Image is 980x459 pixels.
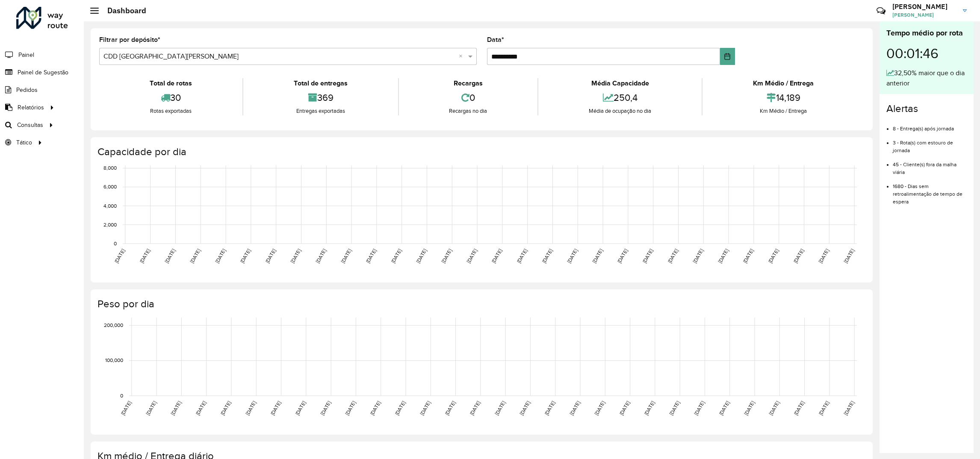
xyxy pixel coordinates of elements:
[872,2,890,20] a: Contato Rápido
[886,68,967,88] div: 32,50% maior que o dia anterior
[444,400,456,416] text: [DATE]
[401,78,536,88] div: Recargas
[743,400,755,416] text: [DATE]
[466,248,478,264] text: [DATE]
[390,248,402,264] text: [DATE]
[99,35,160,45] label: Filtrar por depósito
[394,400,406,416] text: [DATE]
[18,50,34,59] span: Painel
[289,248,302,264] text: [DATE]
[269,400,282,416] text: [DATE]
[103,203,117,209] text: 4,000
[516,248,528,264] text: [DATE]
[294,400,307,416] text: [DATE]
[487,35,504,45] label: Data
[319,400,332,416] text: [DATE]
[893,176,967,206] li: 1680 - Dias sem retroalimentação de tempo de espera
[641,248,654,264] text: [DATE]
[705,107,862,115] div: Km Médio / Entrega
[618,400,631,416] text: [DATE]
[114,241,117,246] text: 0
[792,248,805,264] text: [DATE]
[401,107,536,115] div: Recargas no dia
[742,248,754,264] text: [DATE]
[219,400,232,416] text: [DATE]
[170,400,182,416] text: [DATE]
[369,400,381,416] text: [DATE]
[139,248,151,264] text: [DATE]
[99,6,146,15] h2: Dashboard
[720,48,735,65] button: Choose Date
[239,248,251,264] text: [DATE]
[105,358,123,363] text: 100,000
[693,400,705,416] text: [DATE]
[17,121,43,129] span: Consultas
[886,27,967,39] div: Tempo médio por rota
[344,400,357,416] text: [DATE]
[18,103,44,112] span: Relatórios
[886,39,967,68] div: 00:01:46
[717,248,729,264] text: [DATE]
[245,78,396,88] div: Total de entregas
[543,400,556,416] text: [DATE]
[593,400,606,416] text: [DATE]
[893,154,967,176] li: 45 - Cliente(s) fora da malha viária
[540,78,700,88] div: Média Capacidade
[568,400,581,416] text: [DATE]
[893,132,967,154] li: 3 - Rota(s) com estouro de jornada
[97,146,864,158] h4: Capacidade por dia
[214,248,227,264] text: [DATE]
[245,88,396,107] div: 369
[120,400,132,416] text: [DATE]
[164,248,176,264] text: [DATE]
[16,85,38,94] span: Pedidos
[103,184,117,190] text: 6,000
[893,118,967,132] li: 8 - Entrega(s) após jornada
[113,248,126,264] text: [DATE]
[340,248,352,264] text: [DATE]
[718,400,730,416] text: [DATE]
[591,248,604,264] text: [DATE]
[540,88,700,107] div: 250,4
[768,400,780,416] text: [DATE]
[886,103,967,115] h4: Alertas
[101,88,240,107] div: 30
[264,248,277,264] text: [DATE]
[668,400,681,416] text: [DATE]
[18,68,68,77] span: Painel de Sugestão
[705,78,862,88] div: Km Médio / Entrega
[494,400,506,416] text: [DATE]
[540,107,700,115] div: Média de ocupação no dia
[705,88,862,107] div: 14,189
[793,400,805,416] text: [DATE]
[843,248,855,264] text: [DATE]
[16,138,32,147] span: Tático
[440,248,453,264] text: [DATE]
[145,400,157,416] text: [DATE]
[616,248,629,264] text: [DATE]
[401,88,536,107] div: 0
[667,248,679,264] text: [DATE]
[818,400,830,416] text: [DATE]
[469,400,481,416] text: [DATE]
[892,11,956,19] span: [PERSON_NAME]
[103,222,117,227] text: 2,000
[315,248,327,264] text: [DATE]
[101,107,240,115] div: Rotas exportadas
[541,248,553,264] text: [DATE]
[97,298,864,310] h4: Peso por dia
[103,165,117,171] text: 8,000
[692,248,704,264] text: [DATE]
[519,400,531,416] text: [DATE]
[104,322,123,328] text: 200,000
[120,393,123,398] text: 0
[892,3,956,11] h3: [PERSON_NAME]
[189,248,201,264] text: [DATE]
[566,248,579,264] text: [DATE]
[767,248,779,264] text: [DATE]
[245,400,257,416] text: [DATE]
[459,51,466,62] span: Clear all
[101,78,240,88] div: Total de rotas
[818,248,830,264] text: [DATE]
[245,107,396,115] div: Entregas exportadas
